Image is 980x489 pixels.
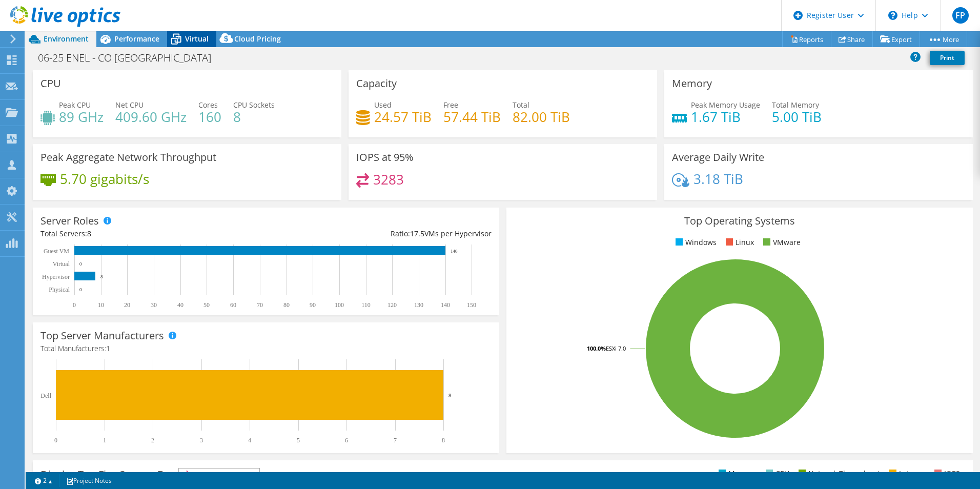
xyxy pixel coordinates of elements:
[345,437,348,444] text: 6
[373,174,404,185] h4: 3283
[248,437,251,444] text: 4
[106,343,110,353] span: 1
[151,437,154,444] text: 2
[40,152,216,163] h3: Peak Aggregate Network Throughput
[40,228,266,239] div: Total Servers:
[467,301,476,309] text: 150
[40,330,164,341] h3: Top Server Manufacturers
[920,31,967,47] a: More
[42,273,70,280] text: Hypervisor
[115,111,187,123] h4: 409.60 GHz
[234,34,281,44] span: Cloud Pricing
[691,111,760,123] h4: 1.67 TiB
[691,100,760,110] span: Peak Memory Usage
[443,100,458,110] span: Free
[60,173,149,185] h4: 5.70 gigabits/s
[59,111,104,123] h4: 89 GHz
[179,468,259,481] span: IOPS
[693,173,743,185] h4: 3.18 TiB
[374,100,392,110] span: Used
[79,287,82,292] text: 0
[952,7,969,24] span: FP
[761,237,801,248] li: VMware
[672,78,712,89] h3: Memory
[513,111,570,123] h4: 82.00 TiB
[514,215,965,227] h3: Top Operating Systems
[200,437,203,444] text: 3
[59,474,119,487] a: Project Notes
[124,301,130,309] text: 20
[87,229,91,238] span: 8
[98,301,104,309] text: 10
[410,229,424,238] span: 17.5
[266,228,492,239] div: Ratio: VMs per Hypervisor
[44,34,89,44] span: Environment
[932,468,960,479] li: IOPS
[198,100,218,110] span: Cores
[374,111,432,123] h4: 24.57 TiB
[230,301,236,309] text: 60
[40,343,492,354] h4: Total Manufacturers:
[930,51,965,65] a: Print
[888,11,897,20] svg: \n
[796,468,880,479] li: Network Throughput
[59,100,91,110] span: Peak CPU
[40,392,51,399] text: Dell
[297,437,300,444] text: 5
[448,392,452,398] text: 8
[203,301,210,309] text: 50
[414,301,423,309] text: 130
[44,248,69,255] text: Guest VM
[40,215,99,227] h3: Server Roles
[356,152,414,163] h3: IOPS at 95%
[115,100,144,110] span: Net CPU
[79,261,82,267] text: 0
[233,100,275,110] span: CPU Sockets
[310,301,316,309] text: 90
[53,260,70,268] text: Virtual
[441,301,450,309] text: 140
[782,31,831,47] a: Reports
[100,274,103,279] text: 8
[442,437,445,444] text: 8
[451,249,458,254] text: 140
[394,437,397,444] text: 7
[177,301,183,309] text: 40
[587,344,606,352] tspan: 100.0%
[198,111,221,123] h4: 160
[103,437,106,444] text: 1
[40,78,61,89] h3: CPU
[33,52,227,64] h1: 06-25 ENEL - CO [GEOGRAPHIC_DATA]
[772,111,822,123] h4: 5.00 TiB
[443,111,501,123] h4: 57.44 TiB
[151,301,157,309] text: 30
[723,237,754,248] li: Linux
[73,301,76,309] text: 0
[283,301,290,309] text: 80
[513,100,529,110] span: Total
[387,301,397,309] text: 120
[772,100,819,110] span: Total Memory
[257,301,263,309] text: 70
[872,31,920,47] a: Export
[672,152,764,163] h3: Average Daily Write
[887,468,925,479] li: Latency
[233,111,275,123] h4: 8
[361,301,371,309] text: 110
[763,468,789,479] li: CPU
[28,474,59,487] a: 2
[49,286,70,293] text: Physical
[673,237,717,248] li: Windows
[335,301,344,309] text: 100
[114,34,159,44] span: Performance
[185,34,209,44] span: Virtual
[54,437,57,444] text: 0
[356,78,397,89] h3: Capacity
[606,344,626,352] tspan: ESXi 7.0
[831,31,873,47] a: Share
[716,468,757,479] li: Memory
